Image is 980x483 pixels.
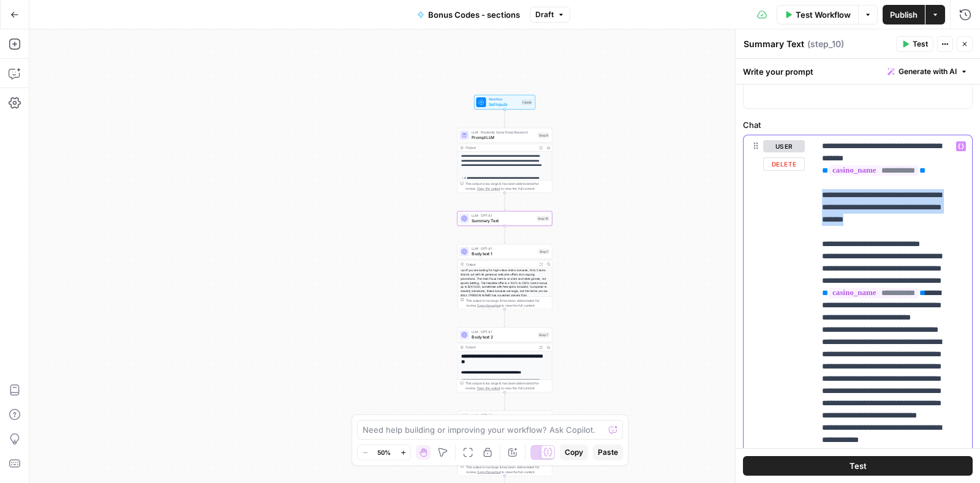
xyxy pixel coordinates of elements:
span: Copy [565,447,583,458]
span: LLM · GPT-4.1 [472,246,536,251]
button: Bonus Codes - sections [410,5,527,24]
div: Write your prompt [736,59,980,84]
span: Workflow [489,97,519,102]
span: Copy the output [477,303,500,307]
div: Inputs [521,99,533,105]
span: Test Workflow [796,9,851,21]
div: Step 10 [537,215,549,221]
div: This output is too large & has been abbreviated for review. to view the full content. [466,181,549,191]
span: 50% [377,447,391,457]
div: Step 6 [538,132,549,138]
div: LLM · GPT-4.1Body text 1Step 1Output<p>If you are looking for high-value casino bonuses, Enzo Cas... [458,244,552,309]
span: Set Inputs [489,101,519,107]
span: Bonus Codes - sections [428,9,520,21]
button: Draft [530,7,570,23]
div: Step 7 [538,332,549,337]
div: This output is too large & has been abbreviated for review. to view the full content. [466,298,549,307]
span: LLM · GPT-4.1 [472,213,534,218]
div: <p>If you are looking for high-value casino bonuses, Enzo Casino stands out with its generous wel... [458,268,552,339]
span: Test [913,39,928,50]
g: Edge from start to step_6 [504,110,506,127]
span: Summary Text [472,217,534,223]
button: Copy [560,444,588,460]
g: Edge from step_7 to step_8 [504,392,506,410]
span: Copy the output [477,386,500,390]
span: Body text 1 [472,250,536,256]
button: Test Workflow [777,5,858,24]
button: Test [896,36,933,52]
div: Output [466,261,535,266]
label: Chat [743,119,973,131]
div: WorkflowSet InputsInputs [458,95,552,110]
g: Edge from step_1 to step_7 [504,309,506,327]
span: Body text 2 [472,334,535,340]
div: Step 1 [538,249,549,254]
span: LLM · GPT-4.1 [472,329,535,334]
span: Prompt LLM [472,134,535,140]
span: LLM · GPT-4.1 [472,413,535,417]
span: Draft [535,9,554,20]
button: Paste [593,444,623,460]
span: ( step_10 ) [807,38,844,50]
button: Delete [763,157,805,171]
span: Publish [890,9,918,21]
span: Copy the output [477,187,500,190]
button: Generate with AI [883,64,973,80]
span: Generate with AI [899,66,957,77]
div: Output [466,145,535,150]
g: Edge from step_6 to step_10 [504,193,506,211]
span: Paste [598,447,618,458]
button: Publish [883,5,925,24]
div: Output [466,345,535,350]
span: Copy the output [477,470,500,473]
button: user [763,140,805,152]
textarea: Summary Text [744,38,804,50]
div: LLM · GPT-4.1Summary TextStep 10 [458,211,552,226]
g: Edge from step_10 to step_1 [504,226,506,244]
button: Test [743,456,973,476]
span: LLM · Perplexity Sonar Deep Research [472,130,535,135]
div: This output is too large & has been abbreviated for review. to view the full content. [466,381,549,391]
div: This output is too large & has been abbreviated for review. to view the full content. [466,464,549,474]
span: Test [850,460,867,472]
